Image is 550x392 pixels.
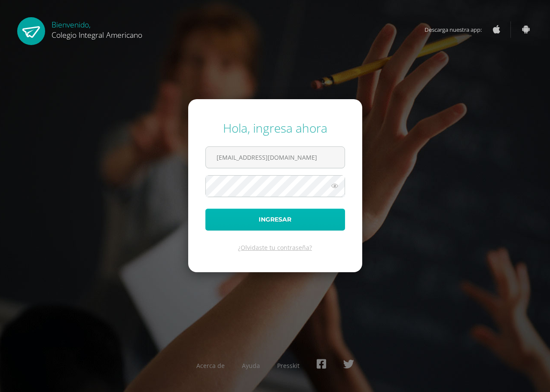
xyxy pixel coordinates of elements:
[238,243,312,252] a: ¿Olvidaste tu contraseña?
[205,120,345,136] div: Hola, ingresa ahora
[196,362,225,370] a: Acerca de
[205,209,345,231] button: Ingresar
[242,362,260,370] a: Ayuda
[206,147,345,168] input: Correo electrónico o usuario
[52,30,142,40] span: Colegio Integral Americano
[277,362,299,370] a: Presskit
[425,21,490,38] span: Descarga nuestra app:
[52,17,142,40] div: Bienvenido,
